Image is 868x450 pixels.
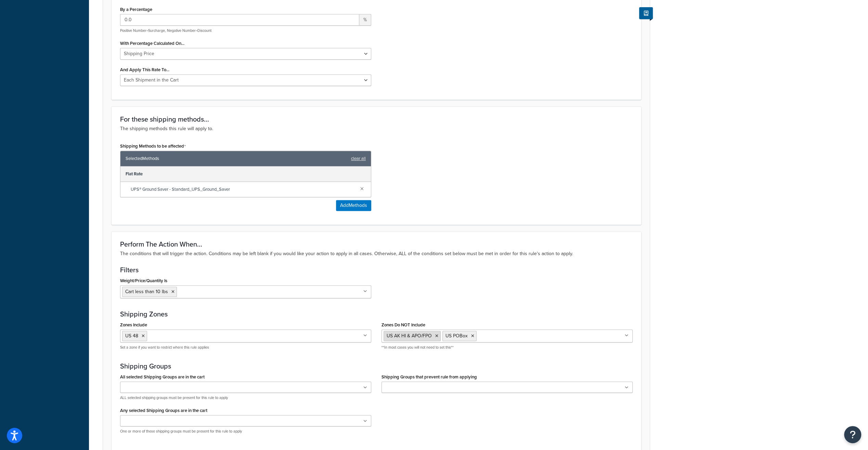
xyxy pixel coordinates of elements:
[120,67,169,72] label: And Apply This Rate To...
[120,408,207,413] label: Any selected Shipping Groups are in the cart
[120,322,147,327] label: Zones Include
[131,185,355,194] span: UPS® Ground Saver - Standard_UPS_Ground_Saver
[387,332,432,339] span: US AK HI & APO/FPO
[120,345,371,350] p: Set a zone if you want to restrict where this rule applies
[120,240,633,248] h3: Perform The Action When...
[120,429,371,434] p: One or more of these shipping groups must be present for this rule to apply
[120,278,167,283] label: Weight/Price/Quantity Is
[639,7,653,19] button: Show Help Docs
[359,14,371,26] span: %
[120,28,371,33] p: Positive Number=Surcharge, Negative Number=Discount
[120,166,371,182] div: Flat Rate
[125,288,168,295] span: Cart less than 10 lbs
[381,345,633,350] p: **In most cases you will not need to set this**
[381,322,425,327] label: Zones Do NOT Include
[125,332,138,339] span: US 48
[120,7,152,12] label: By a Percentage
[120,374,205,379] label: All selected Shipping Groups are in the cart
[351,154,366,163] a: clear all
[120,125,633,133] p: The shipping methods this rule will apply to.
[120,143,186,149] label: Shipping Methods to be affected
[445,332,468,339] span: US POBox
[120,395,371,400] p: ALL selected shipping groups must be present for this rule to apply
[844,426,861,443] button: Open Resource Center
[120,115,633,123] h3: For these shipping methods...
[120,266,633,274] h3: Filters
[120,41,184,46] label: With Percentage Calculated On...
[120,310,633,318] h3: Shipping Zones
[336,200,371,211] button: AddMethods
[120,362,633,370] h3: Shipping Groups
[120,250,633,258] p: The conditions that will trigger the action. Conditions may be left blank if you would like your ...
[381,374,477,379] label: Shipping Groups that prevent rule from applying
[126,154,348,163] span: Selected Methods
